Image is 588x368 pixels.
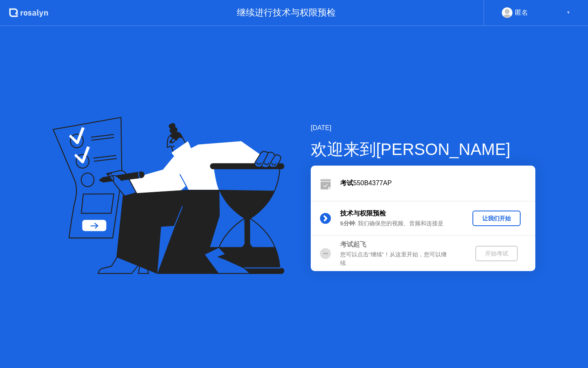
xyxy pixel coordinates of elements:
div: : 我们确保您的视频、音频和连接是 [340,220,458,228]
div: 开始考试 [479,250,514,258]
div: 欢迎来到[PERSON_NAME] [311,137,535,162]
div: [DATE] [311,123,535,133]
b: 考试 [340,180,353,186]
div: 匿名 [515,7,528,18]
div: ▼ [566,7,570,18]
button: 让我们开始 [472,211,521,226]
b: 考试起飞 [340,241,366,248]
div: 您可以点击”继续”！从这里开始，您可以继续 [340,251,458,267]
div: 550B4377AP [340,178,535,188]
button: 开始考试 [475,246,518,261]
b: 5分钟 [340,220,355,227]
div: 让我们开始 [476,215,517,222]
b: 技术与权限预检 [340,210,386,217]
